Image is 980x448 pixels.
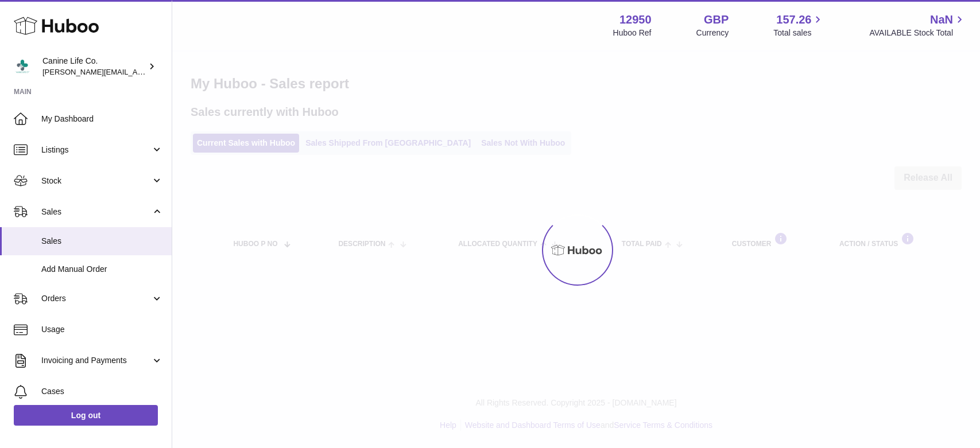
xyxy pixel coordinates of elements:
span: Sales [41,207,151,217]
div: Huboo Ref [613,28,652,38]
span: Total sales [773,28,824,38]
strong: GBP [704,12,729,28]
a: NaN AVAILABLE Stock Total [869,12,966,38]
div: Canine Life Co. [42,56,146,77]
span: Stock [41,176,151,186]
span: My Dashboard [41,114,163,124]
span: Add Manual Order [41,264,163,275]
strong: 12950 [619,12,652,28]
span: NaN [930,12,953,28]
img: kevin@clsgltd.co.uk [14,58,31,75]
a: Log out [14,405,158,426]
span: 157.26 [776,12,811,28]
span: Invoicing and Payments [41,355,151,366]
div: Currency [696,28,729,38]
span: AVAILABLE Stock Total [869,28,966,38]
span: Usage [41,324,163,335]
span: Sales [41,236,163,247]
a: 157.26 Total sales [773,12,824,38]
span: [PERSON_NAME][EMAIL_ADDRESS][DOMAIN_NAME] [42,67,230,76]
span: Cases [41,386,163,397]
span: Orders [41,293,151,304]
span: Listings [41,145,151,155]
